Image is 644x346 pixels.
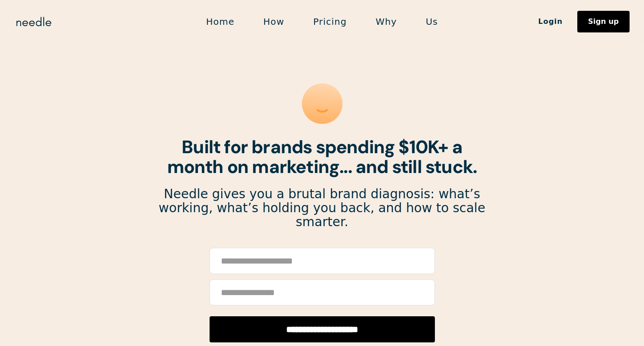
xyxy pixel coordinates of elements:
a: Us [411,12,452,31]
a: Why [361,12,411,31]
p: Needle gives you a brutal brand diagnosis: what’s working, what’s holding you back, and how to sc... [158,187,486,229]
div: Sign up [588,18,619,25]
a: Pricing [299,12,361,31]
strong: Built for brands spending $10K+ a month on marketing... and still stuck. [167,135,477,178]
a: Home [192,12,249,31]
a: Login [524,14,577,29]
form: Email Form [210,248,435,342]
a: Sign up [577,11,630,32]
a: How [249,12,299,31]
